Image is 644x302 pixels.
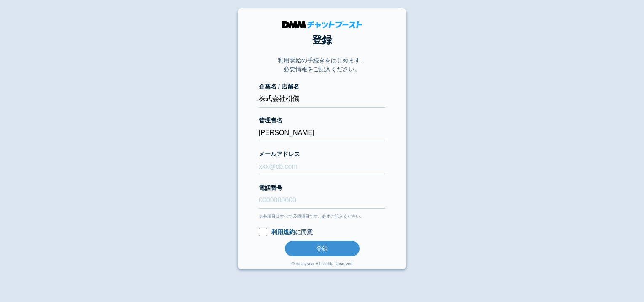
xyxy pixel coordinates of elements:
a: 利用規約 [271,229,295,235]
div: ※各項目はすべて必須項目です。必ずご記入ください。 [259,213,385,219]
h1: 登録 [259,32,385,48]
label: 企業名 / 店舗名 [259,82,385,91]
input: xxx@cb.com [259,159,385,175]
input: 0000000000 [259,192,385,209]
label: メールアドレス [259,150,385,159]
label: 電話番号 [259,183,385,192]
input: 会話 太郎 [259,125,385,141]
div: © hassyadai All Rights Reserved [291,261,352,269]
label: に同意 [259,228,385,237]
p: 利用開始の手続きをはじめます。 必要情報をご記入ください。 [278,56,366,74]
img: DMMチャットブースト [282,21,362,28]
button: 登録 [285,241,360,256]
input: 利用規約に同意 [259,228,267,236]
input: 株式会社チャットブースト [259,91,385,108]
label: 管理者名 [259,116,385,125]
